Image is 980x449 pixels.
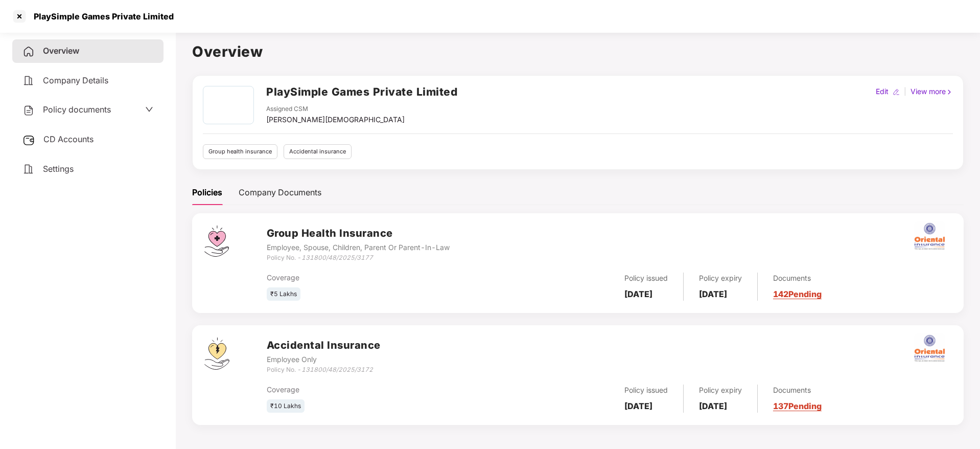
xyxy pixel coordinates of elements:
[699,385,742,396] div: Policy expiry
[43,46,79,56] span: Overview
[203,144,277,159] div: Group health insurance
[267,399,305,413] div: ₹10 Lakhs
[267,242,450,253] div: Employee, Spouse, Children, Parent Or Parent-In-Law
[43,104,111,115] span: Policy documents
[204,226,229,257] img: svg+xml;base64,PHN2ZyB4bWxucz0iaHR0cDovL3d3dy53My5vcmcvMjAwMC9zdmciIHdpZHRoPSI0Ny43MTQiIGhlaWdodD...
[912,218,947,254] img: oi.png
[773,401,822,411] a: 137 Pending
[267,384,495,395] div: Coverage
[284,144,352,159] div: Accidental insurance
[773,385,822,396] div: Documents
[267,338,381,353] h3: Accidental Insurance
[22,163,35,175] img: svg+xml;base64,PHN2ZyB4bWxucz0iaHR0cDovL3d3dy53My5vcmcvMjAwMC9zdmciIHdpZHRoPSIyNCIgaGVpZ2h0PSIyNC...
[266,114,405,125] div: [PERSON_NAME][DEMOGRAPHIC_DATA]
[267,253,450,263] div: Policy No. -
[773,289,822,299] a: 142 Pending
[267,272,495,283] div: Coverage
[624,289,652,299] b: [DATE]
[266,83,457,100] h2: PlaySimple Games Private Limited
[699,289,727,299] b: [DATE]
[204,338,229,370] img: svg+xml;base64,PHN2ZyB4bWxucz0iaHR0cDovL3d3dy53My5vcmcvMjAwMC9zdmciIHdpZHRoPSI0OS4zMjEiIGhlaWdodD...
[874,86,891,97] div: Edit
[773,273,822,284] div: Documents
[43,75,108,85] span: Company Details
[43,164,74,174] span: Settings
[145,105,153,114] span: down
[266,104,405,114] div: Assigned CSM
[912,330,947,366] img: oi.png
[22,46,35,58] img: svg+xml;base64,PHN2ZyB4bWxucz0iaHR0cDovL3d3dy53My5vcmcvMjAwMC9zdmciIHdpZHRoPSIyNCIgaGVpZ2h0PSIyNC...
[22,104,35,117] img: svg+xml;base64,PHN2ZyB4bWxucz0iaHR0cDovL3d3dy53My5vcmcvMjAwMC9zdmciIHdpZHRoPSIyNCIgaGVpZ2h0PSIyNC...
[192,186,222,199] div: Policies
[22,134,35,146] img: svg+xml;base64,PHN2ZyB3aWR0aD0iMjUiIGhlaWdodD0iMjQiIHZpZXdCb3g9IjAgMCAyNSAyNCIgZmlsbD0ibm9uZSIgeG...
[22,75,35,87] img: svg+xml;base64,PHN2ZyB4bWxucz0iaHR0cDovL3d3dy53My5vcmcvMjAwMC9zdmciIHdpZHRoPSIyNCIgaGVpZ2h0PSIyNC...
[267,287,300,301] div: ₹5 Lakhs
[699,273,742,284] div: Policy expiry
[28,11,174,21] div: PlaySimple Games Private Limited
[267,354,381,365] div: Employee Only
[267,226,450,241] h3: Group Health Insurance
[624,401,652,411] b: [DATE]
[192,40,964,63] h1: Overview
[43,134,94,144] span: CD Accounts
[301,254,373,261] i: 131800/48/2025/3177
[893,88,900,96] img: editIcon
[267,365,381,375] div: Policy No. -
[301,366,373,373] i: 131800/48/2025/3172
[946,88,953,96] img: rightIcon
[902,86,908,97] div: |
[908,86,955,97] div: View more
[624,273,668,284] div: Policy issued
[699,401,727,411] b: [DATE]
[624,385,668,396] div: Policy issued
[239,186,321,199] div: Company Documents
